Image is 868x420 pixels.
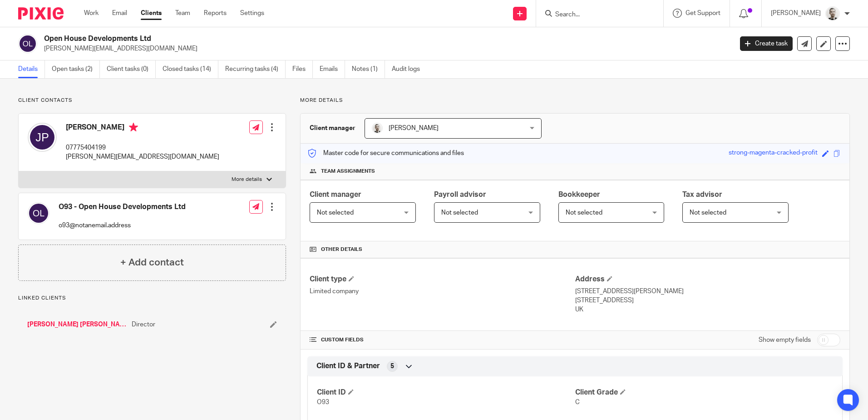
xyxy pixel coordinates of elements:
[59,202,186,212] h4: O93 - Open House Developments Ltd
[310,124,355,133] h3: Client manager
[163,60,218,78] a: Closed tasks (14)
[321,246,362,253] span: Other details
[18,295,286,302] p: Linked clients
[132,320,155,329] span: Director
[66,152,219,161] p: [PERSON_NAME][EMAIL_ADDRESS][DOMAIN_NAME]
[27,320,127,329] a: [PERSON_NAME] [PERSON_NAME]
[120,255,184,270] h4: + Add contact
[372,123,383,134] img: PS.png
[575,287,840,296] p: [STREET_ADDRESS][PERSON_NAME]
[686,10,720,16] span: Get Support
[392,60,427,78] a: Audit logs
[307,149,464,158] p: Master code for secure communications and files
[690,210,726,216] span: Not selected
[52,60,100,78] a: Open tasks (2)
[225,60,286,78] a: Recurring tasks (4)
[575,388,833,397] h4: Client Grade
[390,362,394,371] span: 5
[28,123,57,152] img: svg%3E
[129,123,138,132] i: Primary
[759,335,811,345] label: Show empty fields
[310,275,575,284] h4: Client type
[107,60,156,78] a: Client tasks (0)
[18,34,37,53] img: svg%3E
[175,9,190,18] a: Team
[204,9,227,18] a: Reports
[310,287,575,296] p: Limited company
[352,60,385,78] a: Notes (1)
[554,11,636,19] input: Search
[740,36,793,51] a: Create task
[310,191,361,198] span: Client manager
[575,305,840,314] p: UK
[66,123,219,134] h4: [PERSON_NAME]
[112,9,127,18] a: Email
[825,6,840,21] img: PS.png
[240,9,264,18] a: Settings
[771,9,821,18] p: [PERSON_NAME]
[575,296,840,305] p: [STREET_ADDRESS]
[320,60,345,78] a: Emails
[18,60,45,78] a: Details
[434,191,486,198] span: Payroll advisor
[59,221,186,230] p: o93@notanemail.address
[18,7,64,20] img: Pixie
[558,191,600,198] span: Bookkeeper
[682,191,722,198] span: Tax advisor
[66,143,219,152] p: 07775404199
[317,399,329,405] span: O93
[310,336,575,344] h4: CUSTOM FIELDS
[28,202,49,224] img: svg%3E
[292,60,313,78] a: Files
[300,97,850,104] p: More details
[389,125,439,131] span: [PERSON_NAME]
[84,9,99,18] a: Work
[44,44,726,53] p: [PERSON_NAME][EMAIL_ADDRESS][DOMAIN_NAME]
[316,361,380,371] span: Client ID & Partner
[575,399,580,405] span: C
[317,210,354,216] span: Not selected
[729,148,818,159] div: strong-magenta-cracked-profit
[232,176,262,183] p: More details
[575,275,840,284] h4: Address
[441,210,478,216] span: Not selected
[141,9,162,18] a: Clients
[566,210,602,216] span: Not selected
[44,34,590,44] h2: Open House Developments Ltd
[321,168,375,175] span: Team assignments
[18,97,286,104] p: Client contacts
[317,388,575,397] h4: Client ID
